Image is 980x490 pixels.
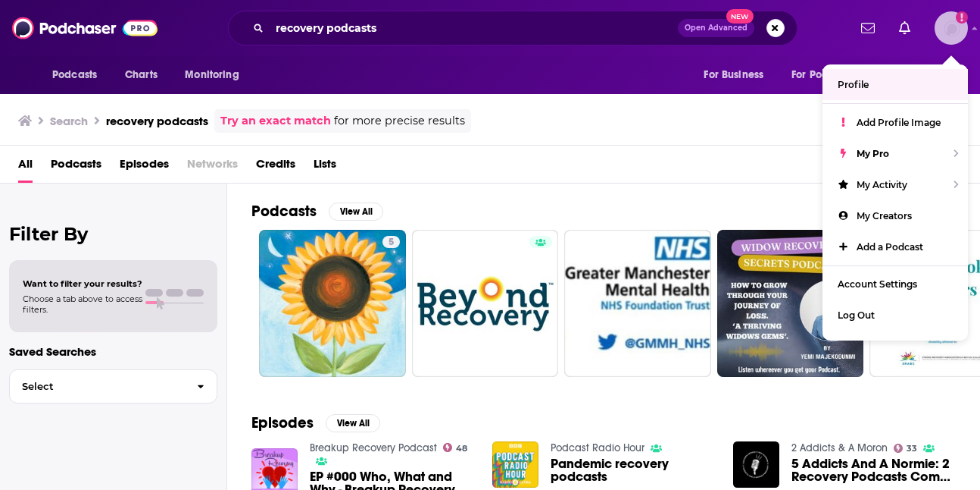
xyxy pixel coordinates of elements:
[174,61,258,90] button: open menu
[782,61,886,90] button: open menu
[251,413,380,432] a: EpisodesView All
[10,382,185,391] span: Select
[12,14,158,42] img: Podchaser - Follow, Share and Rate Podcasts
[443,443,468,452] a: 48
[822,200,968,231] a: My Creators
[51,152,101,183] a: Podcasts
[389,235,394,250] span: 5
[551,441,644,454] a: Podcast Radio Hour
[9,223,217,245] h2: Filter By
[251,413,314,432] h2: Episodes
[270,16,678,40] input: Search podcasts, credits, & more...
[838,309,875,321] span: Log Out
[120,152,169,183] a: Episodes
[857,148,889,159] span: My Pro
[893,15,916,41] a: Show notifications dropdown
[704,64,763,86] span: For Business
[685,24,747,32] span: Open Advanced
[857,179,907,190] span: My Activity
[251,202,317,221] h2: Podcasts
[52,64,97,86] span: Podcasts
[822,69,968,100] a: Profile
[9,344,217,359] p: Saved Searches
[857,210,912,221] span: My Creators
[822,107,968,138] a: Add Profile Image
[551,457,715,483] a: Pandemic recovery podcasts
[791,457,956,483] a: 5 Addicts And A Normie: 2 Recovery Podcasts Come Together Against Addiction
[791,441,888,454] a: 2 Addicts & A Moron
[907,445,917,452] span: 33
[857,117,941,128] span: Add Profile Image
[935,11,968,45] span: Logged in as heidi.egloff
[883,61,938,90] button: open menu
[18,152,33,183] a: All
[220,112,331,130] a: Try an exact match
[314,152,336,183] a: Lists
[791,64,864,86] span: For Podcasters
[125,64,158,86] span: Charts
[935,11,968,45] img: User Profile
[838,278,917,290] span: Account Settings
[935,11,968,45] button: Show profile menu
[23,294,142,315] span: Choose a tab above to access filters.
[382,236,400,248] a: 5
[822,231,968,262] a: Add a Podcast
[855,15,881,41] a: Show notifications dropdown
[838,79,869,90] span: Profile
[329,203,383,221] button: View All
[23,278,142,289] span: Want to filter your results?
[9,369,217,404] button: Select
[115,61,167,90] a: Charts
[894,444,918,453] a: 33
[326,414,380,432] button: View All
[492,441,538,488] img: Pandemic recovery podcasts
[106,114,208,128] h3: recovery podcasts
[857,241,923,253] span: Add a Podcast
[50,114,88,128] h3: Search
[693,61,782,90] button: open menu
[822,269,968,300] a: Account Settings
[259,230,406,377] a: 5
[185,64,239,86] span: Monitoring
[733,441,779,488] img: 5 Addicts And A Normie: 2 Recovery Podcasts Come Together Against Addiction
[42,61,117,90] button: open menu
[187,152,238,183] span: Networks
[310,441,437,454] a: Breakup Recovery Podcast
[678,19,754,37] button: Open AdvancedNew
[334,112,465,130] span: for more precise results
[456,445,467,452] span: 48
[956,11,968,24] svg: Add a profile image
[251,202,383,221] a: PodcastsView All
[256,152,295,183] a: Credits
[726,9,754,24] span: New
[228,11,797,46] div: Search podcasts, credits, & more...
[822,64,968,341] ul: Show profile menu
